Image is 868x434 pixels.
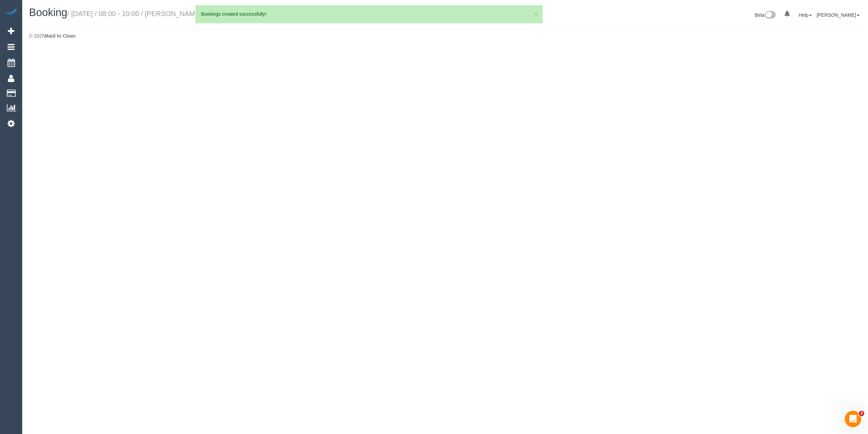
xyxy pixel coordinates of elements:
div: Bookings created successfully! [201,11,537,17]
img: New interface [764,11,776,20]
a: Beta [755,12,776,18]
small: / [DATE] / 08:00 - 10:00 / [PERSON_NAME] [67,10,338,17]
strong: Maid to Clean [44,33,76,39]
span: Booking [29,6,67,18]
iframe: Intercom live chat [845,411,861,427]
span: 3 [859,411,864,416]
a: [PERSON_NAME] [817,12,859,18]
button: × [534,10,538,17]
a: Help [799,12,812,18]
img: Automaid Logo [4,7,18,16]
div: © 2025 [29,32,861,39]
